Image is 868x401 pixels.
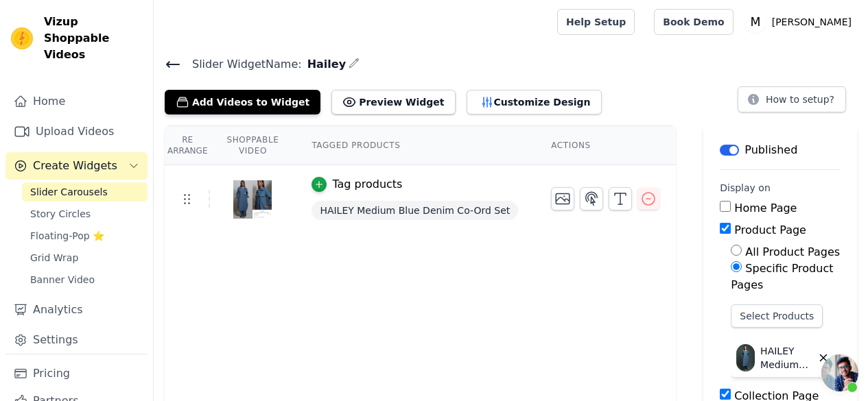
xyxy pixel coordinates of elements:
[295,126,535,165] th: Tagged Products
[165,90,320,114] button: Add Videos to Widget
[551,187,574,210] button: Change Thumbnail
[745,245,840,258] label: All Product Pages
[22,248,148,267] a: Grid Wrap
[233,167,272,232] img: vizup-images-9e76.webp
[5,360,148,387] a: Pricing
[44,14,142,63] span: Vizup Shoppable Videos
[557,9,635,35] a: Help Setup
[349,55,360,73] div: Edit Name
[812,346,835,369] button: Delete widget
[720,181,771,195] legend: Display on
[535,126,676,165] th: Actions
[312,176,402,193] button: Tag products
[5,152,148,180] button: Create Widgets
[731,304,823,328] button: Select Products
[731,262,833,291] label: Specific Product Pages
[766,10,857,34] p: [PERSON_NAME]
[30,185,108,199] span: Slider Carousels
[760,344,812,372] p: HAILEY Medium Blue Denim Co-Ord Set
[5,88,148,115] a: Home
[744,142,797,158] p: Published
[30,229,104,243] span: Floating-Pop ⭐
[654,9,733,35] a: Book Demo
[22,204,148,223] a: Story Circles
[30,207,91,221] span: Story Circles
[210,126,295,165] th: Shoppable Video
[165,126,210,165] th: Re Arrange
[5,326,148,354] a: Settings
[30,273,95,287] span: Banner Video
[22,226,148,245] a: Floating-Pop ⭐
[734,202,797,215] label: Home Page
[744,10,857,34] button: M [PERSON_NAME]
[331,90,455,114] button: Preview Widget
[181,56,302,73] span: Slider Widget Name:
[332,176,402,193] div: Tag products
[5,118,148,145] a: Upload Videos
[5,296,148,324] a: Analytics
[22,182,148,202] a: Slider Carousels
[312,201,518,220] span: HAILEY Medium Blue Denim Co-Ord Set
[738,86,846,112] button: How to setup?
[467,90,602,114] button: Customize Design
[750,15,760,29] text: M
[302,56,346,73] span: Hailey
[22,270,148,289] a: Banner Video
[33,158,117,174] span: Create Widgets
[30,251,78,265] span: Grid Wrap
[734,223,806,236] label: Product Page
[736,344,755,372] img: HAILEY Medium Blue Denim Co-Ord Set
[821,354,858,391] div: Open chat
[738,96,846,109] a: How to setup?
[11,27,33,49] img: Vizup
